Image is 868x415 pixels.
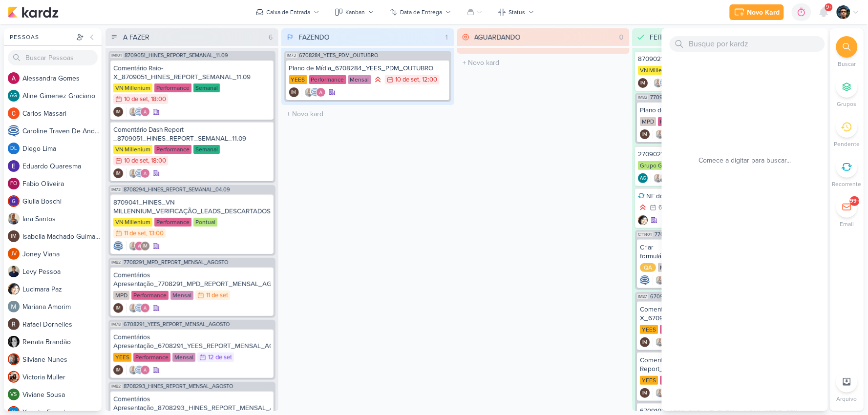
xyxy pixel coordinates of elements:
div: Mensal [170,291,193,300]
p: IM [292,90,296,95]
p: Email [840,220,854,228]
img: Nelito Junior [837,5,850,19]
div: Aline Gimenez Graciano [8,90,20,102]
div: G i u l i a B o s c h i [22,196,102,207]
div: YEES [640,376,658,385]
div: Criador(a): Isabella Machado Guimarães [113,168,123,178]
div: Joney Viana [8,248,20,260]
img: Alessandra Gomes [140,107,150,117]
img: Renata Brandão [8,336,20,348]
div: I s a b e l l a M a c h a d o G u i m a r ã e s [22,231,102,242]
p: FO [10,181,17,187]
span: IM82 [110,384,122,389]
div: Prioridade Alta [373,75,383,84]
img: Caroline Traven De Andrade [134,168,144,178]
div: Criador(a): Isabella Machado Guimarães [289,87,299,97]
img: kardz.app [8,6,59,18]
div: 12 de set [208,354,232,361]
p: IM [11,234,17,239]
div: Mensal [172,353,195,362]
img: Giulia Boschi [8,195,20,207]
div: Isabella Machado Guimarães [113,303,123,313]
img: Iara Santos [656,337,665,347]
img: Lucimara Paz [8,283,20,295]
img: Caroline Traven De Andrade [8,125,20,137]
div: Performance [154,83,191,92]
div: L e v y P e s s o a [22,267,102,277]
div: Colaboradores: Iara Santos, Caroline Traven De Andrade, Alessandra Gomes [302,87,326,97]
img: Rafael Dornelles [8,318,20,330]
div: 10 de set [396,77,420,83]
p: Recorrente [832,180,862,188]
div: Colaboradores: Iara Santos, Caroline Traven De Andrade, Alessandra Gomes [126,365,150,375]
div: 6 [265,32,276,42]
div: Performance [658,117,696,126]
div: Performance [133,353,170,362]
p: AG [640,176,647,181]
div: MPD [640,117,656,126]
span: IM73 [110,187,122,192]
div: Performance [154,218,191,227]
div: F a b i o O l i v e i r a [22,179,102,189]
div: 8709041_HINES_VN MILLENNIUM_VERIFICAÇÃO_LEADS_DESCARTADOS [113,198,271,216]
div: Plano de Mídia_7709011_MPD_PDM_OUTUBRO [640,106,798,115]
div: Colaboradores: Iara Santos, Caroline Traven De Andrade, Alessandra Gomes [126,303,150,313]
div: Colaboradores: Iara Santos, Levy Pessoa, Aline Gimenez Graciano, Alessandra Gomes [651,173,680,183]
div: Comentários Apresentação_6708291_YEES_REPORT_MENSAL_AGOSTO [113,333,271,351]
div: VN Millenium [113,218,152,227]
div: R a f a e l D o r n e l l e s [22,319,102,330]
div: 0 [615,32,628,42]
span: IM73 [286,53,297,58]
p: IM [643,132,648,137]
div: Performance [154,145,191,154]
span: 9+ [826,3,832,11]
span: 8708294_HINES_REPORT_SEMANAL_04.09 [124,187,230,192]
p: IM [116,368,121,373]
div: Criador(a): Isabella Machado Guimarães [113,107,123,117]
div: Colaboradores: Iara Santos, Caroline Traven De Andrade, Rafael Dornelles [653,337,677,347]
div: Comentário Dash Report _8709051_HINES_REPORT_SEMANAL_11.09 [113,125,271,143]
img: Iara Santos [8,213,20,225]
span: 8709051_HINES_REPORT_SEMANAL_11.09 [125,53,228,58]
div: VN Millenium [113,83,152,92]
div: A l e s s a n d r a G o m e s [22,73,102,83]
div: 11 de set [206,292,228,299]
div: Semanal [193,83,220,92]
p: AG [10,93,18,99]
div: YEES [640,325,658,334]
span: 6708284_YEES_PDM_OUTUBRO [299,53,379,58]
div: C a r l o s M a s s a r i [22,108,102,119]
div: 2709021_GODOI_AJUSTE_PLANO_DE_MIDIA_VITAL_E_AB [638,150,800,159]
img: Iara Santos [128,241,138,251]
div: 10 de set [124,158,148,164]
div: A l i n e G i m e n e z G r a c i a n o [22,91,102,101]
img: Iara Santos [128,107,138,117]
div: Colaboradores: Iara Santos, Alessandra Gomes [653,275,671,285]
div: , 18:00 [148,158,166,164]
div: Criador(a): Isabella Machado Guimarães [113,303,123,313]
img: Alessandra Gomes [140,303,150,313]
div: Isabella Machado Guimarães [140,241,150,251]
div: Pessoas [8,33,74,41]
div: S i l v i a n e N u n e s [22,354,102,365]
input: Buscar Pessoas [8,50,98,65]
p: IM [116,306,121,311]
div: Criar formulário_7708151_MPD_ALTERAÇÃO_FORMULÁRIOS_META_ADS [640,243,798,261]
p: IM [643,391,648,396]
span: IM101 [110,53,123,58]
div: VN Millenium [638,66,677,75]
p: IM [641,81,646,86]
div: Semanal [193,145,220,154]
div: Isabella Machado Guimarães [640,129,650,139]
div: Mensal [348,75,371,84]
img: Alessandra Gomes [134,241,144,251]
p: IM [116,110,121,115]
div: , 12:00 [420,77,438,83]
div: Criador(a): Aline Gimenez Graciano [638,173,648,183]
div: Criador(a): Isabella Machado Guimarães [640,337,650,347]
div: 10 de set [124,96,148,103]
img: Caroline Traven De Andrade [134,107,144,117]
div: Colaboradores: Iara Santos, Caroline Traven De Andrade [651,78,669,88]
div: R e n a t a B r a n d ã o [22,337,102,347]
span: IM82 [110,260,122,265]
